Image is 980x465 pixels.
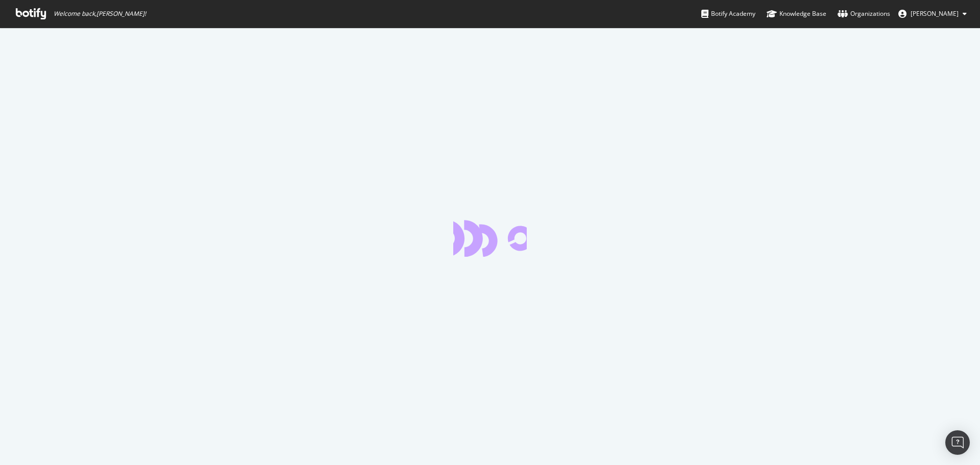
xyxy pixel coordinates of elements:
[890,6,975,22] button: [PERSON_NAME]
[911,9,959,18] span: Noemi Parola
[945,430,970,455] div: Open Intercom Messenger
[701,9,755,19] div: Botify Academy
[838,9,890,19] div: Organizations
[54,10,146,18] span: Welcome back, [PERSON_NAME] !
[767,9,826,19] div: Knowledge Base
[453,220,527,257] div: animation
